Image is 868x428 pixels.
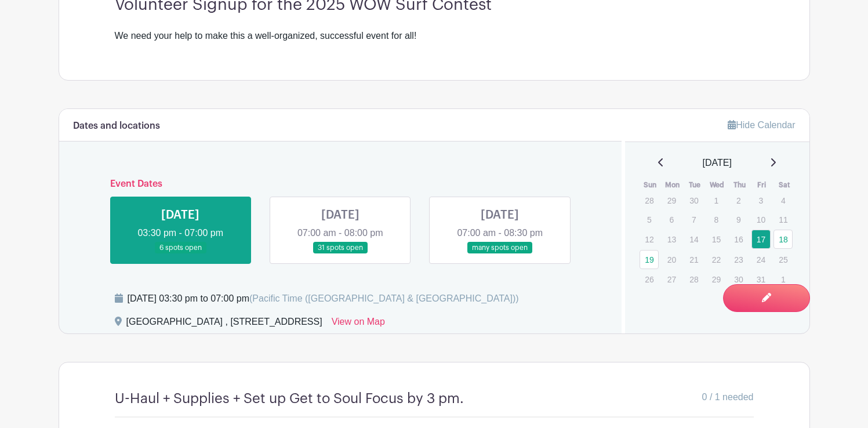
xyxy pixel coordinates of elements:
p: 15 [707,230,726,248]
p: 13 [662,230,681,248]
p: 1 [707,191,726,209]
div: [GEOGRAPHIC_DATA] , [STREET_ADDRESS] [126,315,322,333]
div: [DATE] 03:30 pm to 07:00 pm [128,292,519,306]
a: 17 [751,230,771,249]
p: 9 [729,211,748,228]
p: 25 [773,251,793,269]
th: Tue [684,179,706,191]
th: Sun [639,179,662,191]
p: 28 [640,191,659,209]
p: 31 [751,270,771,288]
p: 14 [684,230,703,248]
p: 2 [729,191,748,209]
p: 11 [773,211,793,228]
p: 21 [684,251,703,269]
p: 27 [662,270,681,288]
div: We need your help to make this a well-organized, successful event for all! [115,29,754,43]
p: 1 [773,270,793,288]
span: [DATE] [703,156,732,170]
p: 28 [684,270,703,288]
p: 3 [751,191,771,209]
p: 29 [707,270,726,288]
p: 30 [684,191,703,209]
p: 30 [729,270,748,288]
th: Sat [773,179,796,191]
a: 18 [773,230,793,249]
h6: Dates and locations [73,121,160,132]
p: 6 [662,211,681,228]
a: View on Map [332,315,385,333]
th: Mon [662,179,684,191]
th: Fri [751,179,773,191]
h4: U-Haul + Supplies + Set up Get to Soul Focus by 3 pm. [115,390,464,407]
p: 24 [751,251,771,269]
p: 5 [640,211,659,228]
p: 10 [751,211,771,228]
p: 7 [684,211,703,228]
p: 8 [707,211,726,228]
a: 19 [640,250,659,269]
h6: Event Dates [101,179,580,190]
span: 0 / 1 needed [702,390,754,404]
p: 20 [662,251,681,269]
th: Wed [706,179,729,191]
span: (Pacific Time ([GEOGRAPHIC_DATA] & [GEOGRAPHIC_DATA])) [249,293,519,303]
a: Hide Calendar [728,120,795,130]
p: 16 [729,230,748,248]
p: 22 [707,251,726,269]
p: 12 [640,230,659,248]
p: 29 [662,191,681,209]
th: Thu [728,179,751,191]
p: 23 [729,251,748,269]
p: 26 [640,270,659,288]
p: 4 [773,191,793,209]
